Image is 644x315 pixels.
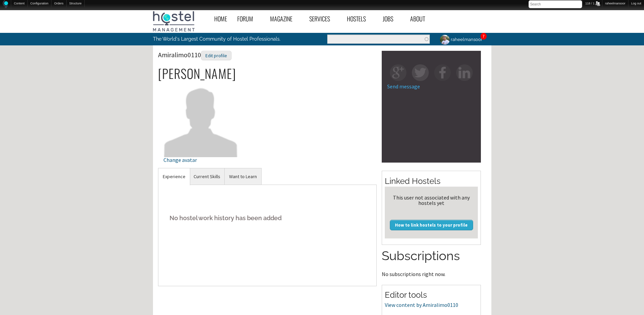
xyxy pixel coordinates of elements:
img: in-square.png [456,64,473,81]
img: fb-square.png [434,64,451,81]
h2: [PERSON_NAME] [158,66,377,81]
img: tw-square.png [412,64,428,81]
a: Send message [387,83,420,90]
a: Hostels [342,11,378,26]
a: Edit profile [201,50,231,59]
p: The World's Largest Community of Hostel Professionals. [153,33,294,45]
a: About [405,11,437,26]
section: No subscriptions right now. [382,247,481,276]
input: Search [529,0,582,8]
a: Forum [232,11,265,26]
a: Current Skills [189,168,225,185]
img: gp-square.png [390,64,406,81]
a: Magazine [265,11,304,26]
div: Edit profile [201,51,231,61]
a: 7 [483,34,485,39]
div: This user not associated with any hostels yet [387,195,475,206]
a: Want to Learn [225,168,261,185]
img: Home [3,0,8,8]
span: Amiralimo0110 [158,50,231,59]
h2: Subscriptions [382,247,481,265]
a: raheelmansoor [435,33,487,46]
input: Enter the terms you wish to search for. [327,35,430,44]
h5: No hostel work history has been added [163,208,372,228]
a: Jobs [378,11,405,26]
a: Services [304,11,342,26]
div: Change avatar [163,157,238,163]
img: Hostel Management Home [153,11,195,31]
a: View content by Amiralimo0110 [385,301,458,308]
a: Experience [158,168,190,185]
a: Home [209,11,232,26]
h2: Linked Hostels [385,175,478,187]
a: How to link hostels to your profile [390,220,473,230]
h2: Editor tools [385,289,478,301]
img: Amiralimo0110's picture [163,82,238,157]
img: raheelmansoor's picture [439,34,451,46]
a: Change avatar [163,115,238,163]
